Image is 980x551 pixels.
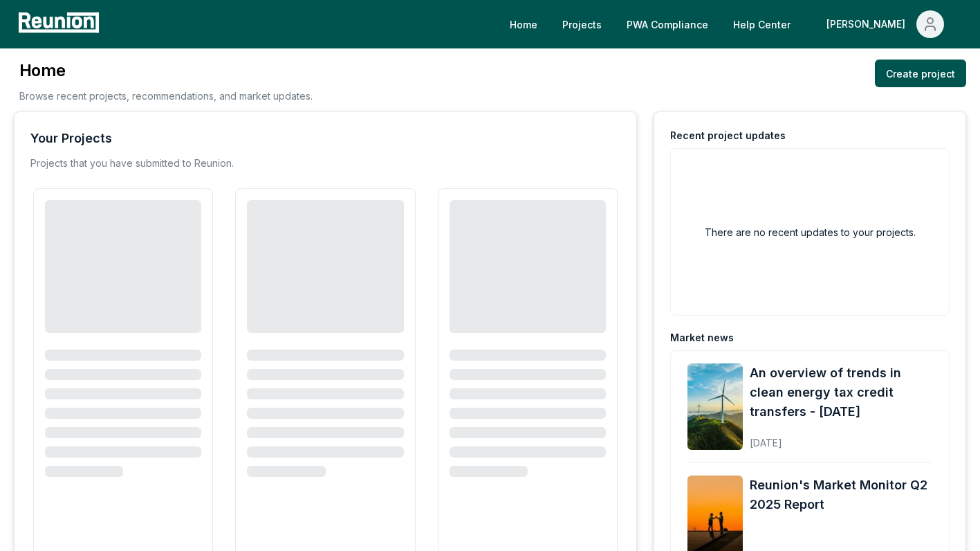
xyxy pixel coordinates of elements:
[750,363,932,422] a: An overview of trends in clean energy tax credit transfers - [DATE]
[19,89,313,103] p: Browse recent projects, recommendations, and market updates.
[30,129,112,148] div: Your Projects
[670,129,786,143] div: Recent project updates
[750,426,932,450] div: [DATE]
[815,10,955,38] button: [PERSON_NAME]
[826,10,911,38] div: [PERSON_NAME]
[687,363,743,450] img: An overview of trends in clean energy tax credit transfers - August 2025
[499,10,548,38] a: Home
[670,331,734,345] div: Market news
[875,60,966,87] a: Create project
[19,60,313,82] h3: Home
[551,10,613,38] a: Projects
[722,10,802,38] a: Help Center
[616,10,719,38] a: PWA Compliance
[750,476,932,514] a: Reunion's Market Monitor Q2 2025 Report
[705,225,916,240] h2: There are no recent updates to your projects.
[30,156,234,170] p: Projects that you have submitted to Reunion.
[499,10,966,38] nav: Main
